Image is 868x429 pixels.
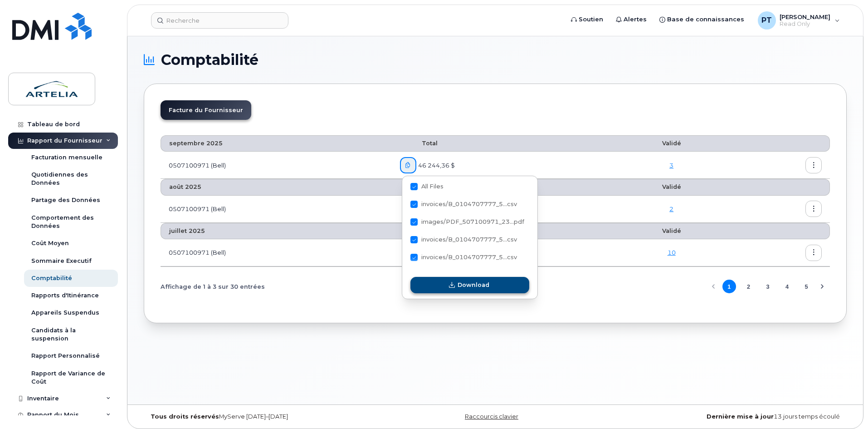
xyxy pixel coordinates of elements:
[815,280,829,293] button: Next Page
[421,236,517,243] span: invoices/B_0104707777_5...csv
[722,280,736,293] button: Page 1
[421,183,444,190] span: All Files
[707,413,774,420] strong: Dernière mise à jour
[800,280,813,293] button: Page 5
[161,152,392,179] td: 0507100971 (Bell)
[616,135,727,152] th: Validé
[161,135,392,152] th: septembre 2025
[616,223,727,239] th: Validé
[410,220,524,227] span: images/PDF_507100971_234_0000000000.pdf
[161,280,265,293] span: Affichage de 1 à 3 sur 30 entrées
[669,205,673,212] a: 2
[668,249,676,256] a: 10
[400,140,438,147] span: Total
[421,254,517,261] span: invoices/B_0104707777_5...csv
[161,239,392,266] td: 0507100971 (Bell)
[410,238,517,245] span: invoices/B_0104707777_507100971_21092025_ACC.csv
[400,227,438,234] span: Total
[161,53,258,67] span: Comptabilité
[416,161,455,170] span: 46 244,36 $
[161,179,392,195] th: août 2025
[780,280,794,293] button: Page 4
[616,179,727,195] th: Validé
[151,413,219,420] strong: Tous droits réservés
[761,280,775,293] button: Page 3
[741,280,755,293] button: Page 2
[612,413,847,420] div: 13 jours temps écoulé
[400,183,438,190] span: Total
[144,413,378,420] div: MyServe [DATE]–[DATE]
[458,281,489,289] span: Download
[421,218,524,225] span: images/PDF_507100971_23...pdf
[161,223,392,239] th: juillet 2025
[410,277,529,293] button: Download
[161,196,392,223] td: 0507100971 (Bell)
[410,256,517,262] span: invoices/B_0104707777_507100971_21092025_MOB.csv
[465,413,518,420] a: Raccourcis clavier
[669,162,673,169] a: 3
[410,202,517,209] span: invoices/B_0104707777_507100971_21092025_DTL.csv
[421,201,517,207] span: invoices/B_0104707777_5...csv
